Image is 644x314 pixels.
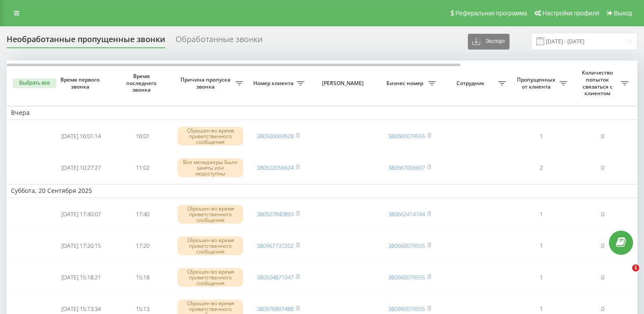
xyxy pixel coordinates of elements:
td: 2 [510,153,572,183]
td: 0 [572,121,633,151]
iframe: Intercom live chat [614,264,635,285]
td: 16:01 [112,121,173,151]
td: 0 [572,262,633,292]
div: Все менеджеры были заняты или недоступны [177,158,243,178]
span: Реферальная программа [455,10,527,17]
td: 1 [510,231,572,261]
td: 11:02 [112,153,173,183]
span: Пропущенных от клиента [515,76,559,90]
div: Сброшен во время приветственного сообщения [177,127,243,146]
a: 380967737202 [257,242,294,250]
td: 0 [572,200,633,229]
a: 380660079555 [388,242,425,250]
a: 380662414744 [388,210,425,218]
span: Время первого звонка [57,76,105,90]
td: 15:18 [112,262,173,292]
td: [DATE] 16:01:14 [50,121,112,151]
a: 380502056624 [257,164,294,171]
button: Выбрать все [13,78,57,88]
a: 380504871047 [257,273,294,281]
span: 1 [632,264,639,271]
td: 17:40 [112,200,173,229]
span: Настройки профиля [542,10,599,17]
a: 380667006607 [388,164,425,171]
td: [DATE] 15:18:21 [50,262,112,292]
a: 380500669628 [257,132,294,140]
td: [DATE] 10:27:27 [50,153,112,183]
div: Сброшен во время приветственного сообщения [177,268,243,287]
span: Время последнего звонка [119,73,166,93]
span: Выход [614,10,632,17]
td: [DATE] 17:20:15 [50,231,112,261]
div: Необработанные пропущенные звонки [7,35,165,48]
td: 1 [510,200,572,229]
span: Количество попыток связаться с клиентом [576,69,621,96]
span: Причина пропуска звонка [177,76,235,90]
a: 380660079555 [388,273,425,281]
td: 17:20 [112,231,173,261]
a: 380507840893 [257,210,294,218]
td: 1 [510,262,572,292]
td: 0 [572,153,633,183]
td: 1 [510,121,572,151]
span: [PERSON_NAME] [316,80,372,87]
a: 380990079555 [388,305,425,313]
span: Номер клиента [252,80,297,87]
span: Бизнес номер [383,80,428,87]
td: 0 [572,231,633,261]
a: 380976897488 [257,305,294,313]
td: [DATE] 17:40:07 [50,200,112,229]
div: Обработанные звонки [176,35,262,48]
a: 380660079555 [388,132,425,140]
span: Сотрудник [445,80,498,87]
div: Сброшен во время приветственного сообщения [177,236,243,256]
button: Экспорт [468,34,510,50]
div: Сброшен во время приветственного сообщения [177,205,243,224]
